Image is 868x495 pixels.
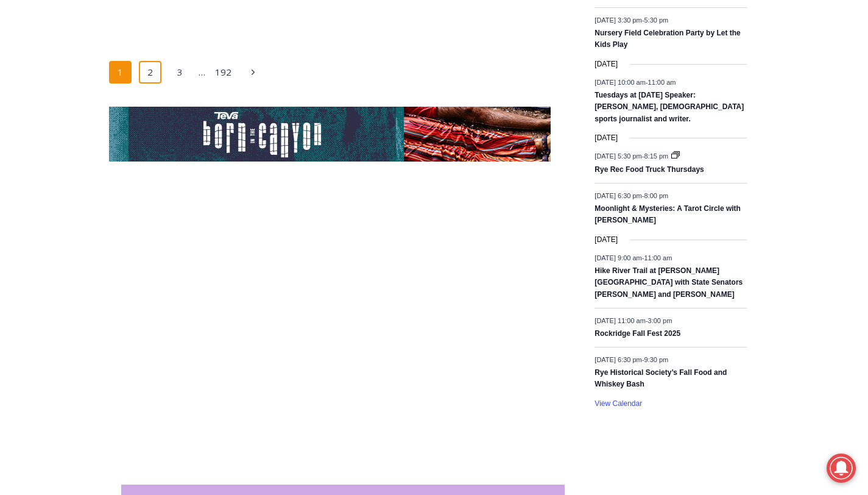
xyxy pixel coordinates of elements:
[595,152,641,160] span: [DATE] 5:30 pm
[109,61,551,84] nav: Page navigation
[644,152,668,160] span: 8:15 pm
[595,399,642,408] a: View Calendar
[319,121,565,149] span: Intern @ [DOMAIN_NAME]
[595,254,672,262] time: -
[595,91,744,124] a: Tuesdays at [DATE] Speaker: [PERSON_NAME], [DEMOGRAPHIC_DATA] sports journalist and writer.
[595,317,646,324] span: [DATE] 11:00 am
[595,192,641,199] span: [DATE] 6:30 pm
[595,356,641,363] span: [DATE] 6:30 pm
[308,1,576,118] div: "I learned about the history of a place I’d honestly never considered even as a resident of [GEOG...
[595,152,670,160] time: -
[136,103,139,115] div: /
[648,79,676,86] span: 11:00 am
[644,16,668,24] span: 5:30 pm
[595,368,727,390] a: Rye Historical Society’s Fall Food and Whiskey Bash
[212,61,235,84] a: 192
[595,29,740,50] a: Nursery Field Celebration Party by Let the Kids Play
[644,192,668,199] span: 8:00 pm
[595,234,618,246] time: [DATE]
[142,103,147,115] div: 6
[644,254,672,262] span: 11:00 am
[595,254,641,262] span: [DATE] 9:00 am
[595,329,680,339] a: Rockridge Fall Fest 2025
[127,36,170,100] div: unique DIY crafts
[644,356,668,363] span: 9:30 pm
[139,61,162,84] a: 2
[293,118,590,152] a: Intern @ [DOMAIN_NAME]
[127,103,133,115] div: 5
[10,123,156,151] h4: [PERSON_NAME] Read Sanctuary Fall Fest: [DATE]
[109,61,132,84] span: 1
[595,165,704,175] a: Rye Rec Food Truck Thursdays
[595,132,618,144] time: [DATE]
[595,192,668,199] time: -
[595,266,743,300] a: Hike River Trail at [PERSON_NAME][GEOGRAPHIC_DATA] with State Senators [PERSON_NAME] and [PERSON_...
[595,317,672,324] time: -
[169,61,192,84] a: 3
[595,79,676,86] time: -
[595,356,668,363] time: -
[1,121,176,152] a: [PERSON_NAME] Read Sanctuary Fall Fest: [DATE]
[595,204,741,226] a: Moonlight & Mysteries: A Tarot Circle with [PERSON_NAME]
[595,79,646,86] span: [DATE] 10:00 am
[595,59,618,70] time: [DATE]
[595,16,641,24] span: [DATE] 3:30 pm
[199,62,205,83] span: …
[648,317,672,324] span: 3:00 pm
[595,16,668,24] time: -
